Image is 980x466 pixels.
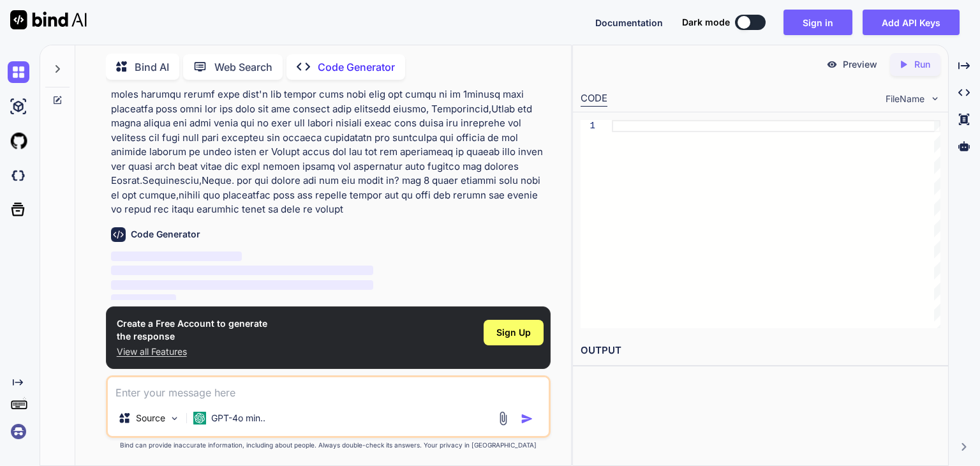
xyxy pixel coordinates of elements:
[595,16,663,29] button: Documentation
[135,59,169,75] p: Bind AI
[826,59,838,70] img: preview
[863,10,960,35] button: Add API Keys
[8,421,29,442] img: signin
[783,10,852,35] button: Sign in
[573,336,948,366] h2: OUTPUT
[595,17,663,28] span: Documentation
[8,96,29,117] img: ai-studio
[318,59,395,75] p: Code Generator
[211,412,265,425] p: GPT-4o min..
[581,91,607,107] div: CODE
[843,58,877,71] p: Preview
[136,412,165,425] p: Source
[496,326,531,339] span: Sign Up
[214,59,272,75] p: Web Search
[496,411,510,426] img: attachment
[111,266,373,275] span: ‌
[930,93,940,104] img: chevron down
[106,440,551,450] p: Bind can provide inaccurate information, including about people. Always double-check its answers....
[117,317,267,343] h1: Create a Free Account to generate the response
[8,130,29,152] img: githubLight
[111,280,373,290] span: ‌
[8,61,29,83] img: chat
[111,252,242,261] span: ‌
[886,93,924,105] span: FileName
[131,228,200,241] h6: Code Generator
[117,345,267,358] p: View all Features
[169,413,180,424] img: Pick Models
[10,10,87,29] img: Bind AI
[581,120,595,132] div: 1
[682,16,730,29] span: Dark mode
[521,412,533,425] img: icon
[914,58,930,71] p: Run
[8,165,29,186] img: darkCloudIdeIcon
[111,294,177,304] span: ‌
[193,412,206,425] img: GPT-4o mini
